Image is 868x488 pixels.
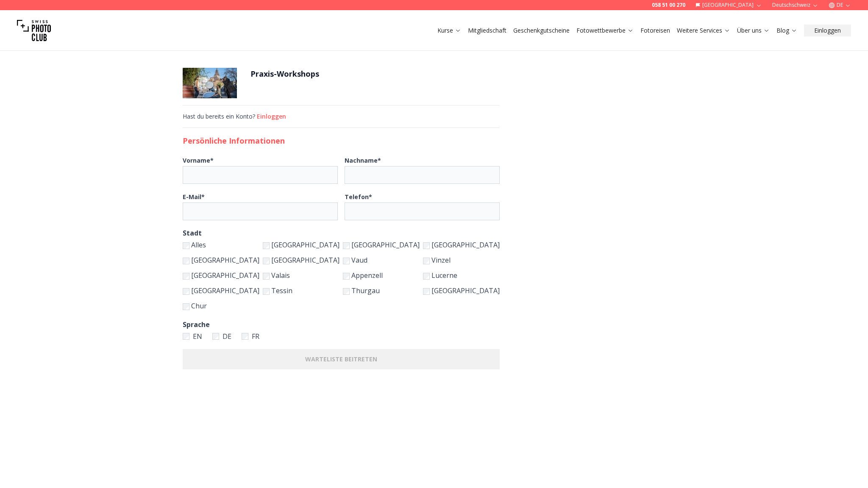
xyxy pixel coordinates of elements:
label: [GEOGRAPHIC_DATA] [183,285,259,297]
button: Kurse [434,25,465,36]
b: Telefon * [345,193,372,201]
label: Thurgau [343,285,420,297]
span: DE [223,330,231,342]
input: [GEOGRAPHIC_DATA] [263,258,270,264]
input: Appenzell [343,273,350,280]
div: Hast du bereits ein Konto? [183,112,500,121]
button: Einloggen [257,112,286,121]
input: Chur [183,303,189,310]
label: [GEOGRAPHIC_DATA] [263,239,339,251]
b: WARTELISTE BEITRETEN [305,355,377,363]
a: Kurse [437,26,461,35]
h1: Praxis-Workshops [250,68,319,80]
input: Nachname* [345,166,500,184]
button: Mitgliedschaft [465,25,510,36]
label: [GEOGRAPHIC_DATA] [183,254,259,266]
label: [GEOGRAPHIC_DATA] [343,239,420,251]
input: language german [212,333,219,340]
label: Vinzel [423,254,500,266]
input: [GEOGRAPHIC_DATA] [423,242,430,249]
input: [GEOGRAPHIC_DATA] [183,258,189,264]
input: [GEOGRAPHIC_DATA] [183,273,189,280]
input: [GEOGRAPHIC_DATA] [183,288,189,295]
b: Stadt [183,227,500,239]
a: Über uns [737,26,770,35]
label: Chur [183,300,259,312]
label: [GEOGRAPHIC_DATA] [263,254,339,266]
span: FR [252,330,259,342]
a: Weitere Services [677,26,730,35]
button: Fotoreisen [637,25,673,36]
label: Valais [263,269,339,281]
label: Appenzell [343,269,420,281]
label: Vaud [343,254,420,266]
input: language french [242,333,248,340]
input: Thurgau [343,288,350,295]
img: Praxis-Workshops [183,68,237,98]
button: Einloggen [804,25,851,36]
input: Vorname* [183,166,338,184]
span: EN [193,330,202,342]
input: Vinzel [423,258,430,264]
input: Valais [263,273,270,280]
input: E-Mail* [183,202,338,220]
a: Mitgliedschaft [468,26,506,35]
input: Alles [183,242,189,249]
b: Nachname * [345,156,381,164]
label: Lucerne [423,269,500,281]
b: Vorname * [183,156,214,164]
a: Fotoreisen [640,26,670,35]
button: Geschenkgutscheine [510,25,573,36]
label: [GEOGRAPHIC_DATA] [423,239,500,251]
input: Vaud [343,258,350,264]
input: Lucerne [423,273,430,280]
button: Fotowettbewerbe [573,25,637,36]
b: Sprache [183,320,210,329]
label: Alles [183,239,259,251]
label: [GEOGRAPHIC_DATA] [183,269,259,281]
a: 058 51 00 270 [652,2,685,8]
input: language english [183,333,189,340]
label: [GEOGRAPHIC_DATA] [423,285,500,297]
button: Blog [773,25,801,36]
img: Swiss photo club [17,14,51,47]
button: Weitere Services [673,25,734,36]
input: [GEOGRAPHIC_DATA] [263,242,270,249]
a: Blog [776,26,797,35]
input: [GEOGRAPHIC_DATA] [423,288,430,295]
input: [GEOGRAPHIC_DATA] [343,242,350,249]
h2: Persönliche Informationen [183,135,500,147]
button: Über uns [734,25,773,36]
label: Tessin [263,285,339,297]
a: Geschenkgutscheine [513,26,570,35]
b: E-Mail * [183,193,205,201]
button: WARTELISTE BEITRETEN [183,349,500,369]
input: Telefon* [345,202,500,220]
a: Fotowettbewerbe [576,26,634,35]
input: Tessin [263,288,270,295]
